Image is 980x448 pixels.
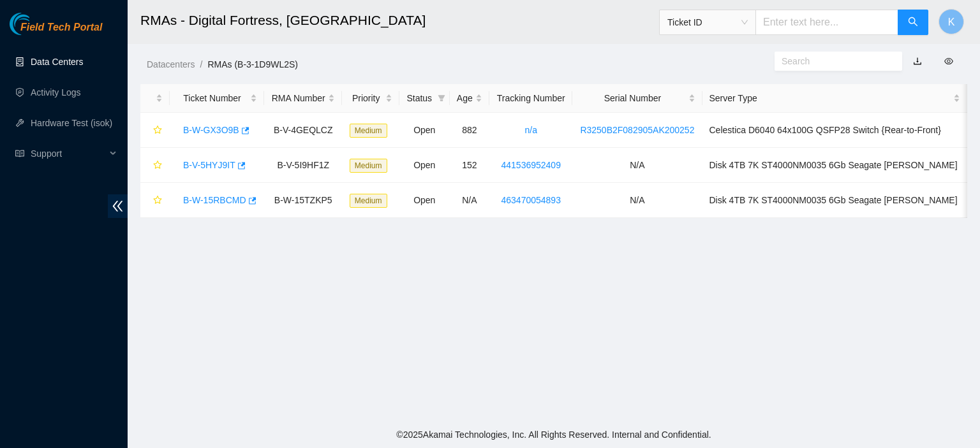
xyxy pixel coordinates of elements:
button: search [898,10,928,35]
span: read [15,149,24,158]
span: Field Tech Portal [20,22,102,34]
button: K [939,9,964,34]
a: B-V-5HYJ9IT [183,160,235,170]
td: N/A [572,148,702,183]
span: filter [438,94,445,102]
img: Akamai Technologies [10,13,64,35]
td: B-V-4GEQLCZ [264,113,342,148]
span: K [948,14,955,30]
span: Medium [350,159,387,173]
button: download [903,51,932,71]
span: double-left [108,194,128,218]
input: Search [782,54,885,68]
span: Status [406,91,433,105]
a: 441536952409 [501,160,561,170]
td: Disk 4TB 7K ST4000NM0035 6Gb Seagate [PERSON_NAME] [702,148,968,183]
button: star [147,190,163,210]
td: Disk 4TB 7K ST4000NM0035 6Gb Seagate [PERSON_NAME] [702,183,968,218]
a: download [913,56,922,66]
td: Open [399,113,450,148]
td: Open [399,148,450,183]
a: 463470054893 [501,195,561,205]
a: Akamai TechnologiesField Tech Portal [10,23,102,40]
td: 882 [450,113,490,148]
span: search [908,17,918,29]
a: Data Centers [31,57,83,67]
a: RMAs (B-3-1D9WL2S) [207,59,298,69]
span: Ticket ID [667,13,748,32]
td: N/A [572,183,702,218]
button: star [147,155,163,175]
th: Tracking Number [489,84,572,113]
span: Medium [350,194,387,208]
td: B-V-5I9HF1Z [264,148,342,183]
input: Enter text here... [755,10,898,35]
span: star [153,161,162,171]
a: Hardware Test (isok) [31,118,112,128]
button: star [147,120,163,140]
footer: © 2025 Akamai Technologies, Inc. All Rights Reserved. Internal and Confidential. [128,421,980,448]
span: / [200,59,202,69]
td: B-W-15TZKP5 [264,183,342,218]
a: Activity Logs [31,87,81,98]
a: R3250B2F082905AK200252 [580,125,694,135]
span: star [153,126,162,136]
a: B-W-15RBCMD [183,195,246,205]
td: N/A [450,183,490,218]
td: Open [399,183,450,218]
td: Celestica D6040 64x100G QSFP28 Switch {Rear-to-Front} [702,113,968,148]
span: star [153,196,162,206]
a: Datacenters [147,59,195,69]
a: n/a [524,125,537,135]
span: filter [435,89,448,108]
span: Support [31,141,106,166]
td: 152 [450,148,490,183]
span: eye [944,57,953,66]
span: Medium [350,124,387,138]
a: B-W-GX3O9B [183,125,239,135]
